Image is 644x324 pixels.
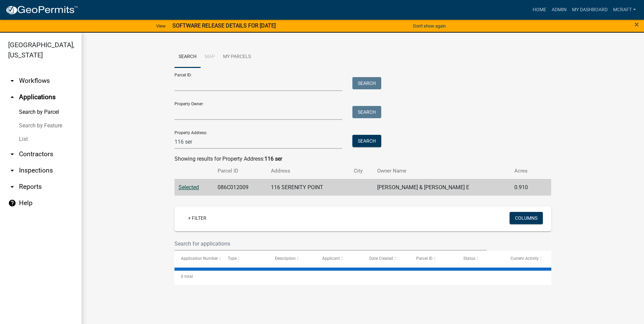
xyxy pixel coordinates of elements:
div: Showing results for Property Address: [174,155,551,163]
a: My Parcels [219,46,255,68]
th: Address [267,163,350,179]
a: + Filter [183,212,212,224]
span: × [634,20,639,29]
td: 116 SERENITY POINT [267,179,350,196]
td: 086C012009 [214,179,267,196]
i: arrow_drop_down [8,150,16,158]
span: Description [275,256,296,261]
datatable-header-cell: Status [457,251,504,267]
span: Applicant [322,256,340,261]
div: 0 total [174,268,551,285]
th: Acres [510,163,540,179]
a: Home [530,3,549,16]
button: Don't show again [410,20,448,32]
datatable-header-cell: Application Number [174,251,222,267]
a: My Dashboard [569,3,610,16]
i: help [8,199,16,207]
a: Selected [179,184,199,191]
i: arrow_drop_down [8,183,16,191]
a: Search [174,46,201,68]
datatable-header-cell: Type [221,251,269,267]
i: arrow_drop_down [8,77,16,85]
th: City [350,163,373,179]
input: Search for applications [174,237,487,251]
th: Owner Name [373,163,510,179]
button: Close [634,20,639,29]
i: arrow_drop_down [8,166,16,175]
button: Search [352,135,381,147]
i: arrow_drop_up [8,93,16,101]
datatable-header-cell: Date Created [363,251,410,267]
span: Application Number [181,256,218,261]
th: Parcel ID [214,163,267,179]
a: View [153,20,168,32]
datatable-header-cell: Applicant [316,251,363,267]
strong: SOFTWARE RELEASE DETAILS FOR [DATE] [172,22,276,29]
strong: 116 ser [264,156,282,162]
button: Search [352,77,381,89]
datatable-header-cell: Description [269,251,316,267]
datatable-header-cell: Current Activity [504,251,551,267]
a: mcraft [610,3,639,16]
span: Parcel ID [416,256,433,261]
span: Type [228,256,237,261]
datatable-header-cell: Parcel ID [410,251,457,267]
span: Date Created [369,256,393,261]
a: Admin [549,3,569,16]
span: Status [463,256,475,261]
td: [PERSON_NAME] & [PERSON_NAME] E [373,179,510,196]
button: Search [352,106,381,118]
td: 0.910 [510,179,540,196]
span: Current Activity [511,256,539,261]
button: Columns [510,212,543,224]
